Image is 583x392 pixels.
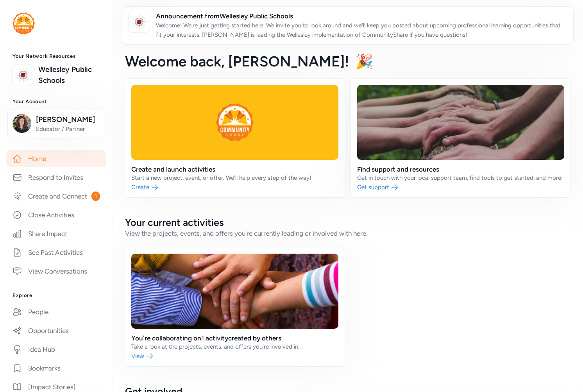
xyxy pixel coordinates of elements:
a: Idea Hub [6,341,106,358]
p: Welcome! We're just getting started here. We invite you to look around and we'll keep you posted ... [156,21,567,39]
img: logo [13,13,35,34]
span: 1 [91,192,100,201]
h3: Explore [13,292,100,299]
button: [PERSON_NAME]Educator / Partner [7,109,104,138]
span: [PERSON_NAME] [36,114,99,125]
h3: Your Account [13,98,100,105]
a: Home [6,150,106,167]
span: Educator / Partner [36,125,99,133]
div: View the projects, events, and offers you're currently leading or involved with here. [125,229,570,238]
h2: Your current activities [125,216,570,229]
a: Close Activities [6,206,106,224]
h3: Your Network Resources [13,53,100,59]
img: logo [131,13,148,30]
a: People [6,303,106,320]
a: See Past Activities [6,244,106,261]
a: Share Impact [6,225,106,242]
img: logo [14,66,32,84]
a: Create and Connect1 [6,188,106,205]
a: Respond to Invites [6,169,106,186]
a: Bookmarks [6,360,106,377]
span: 🎉 [355,53,373,70]
a: View Conversations [6,263,106,280]
span: Announcement from Wellesley Public Schools [156,11,567,21]
a: Opportunities [6,322,106,339]
span: Welcome back , [PERSON_NAME]! [125,53,349,70]
a: Wellesley Public Schools [38,64,100,86]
